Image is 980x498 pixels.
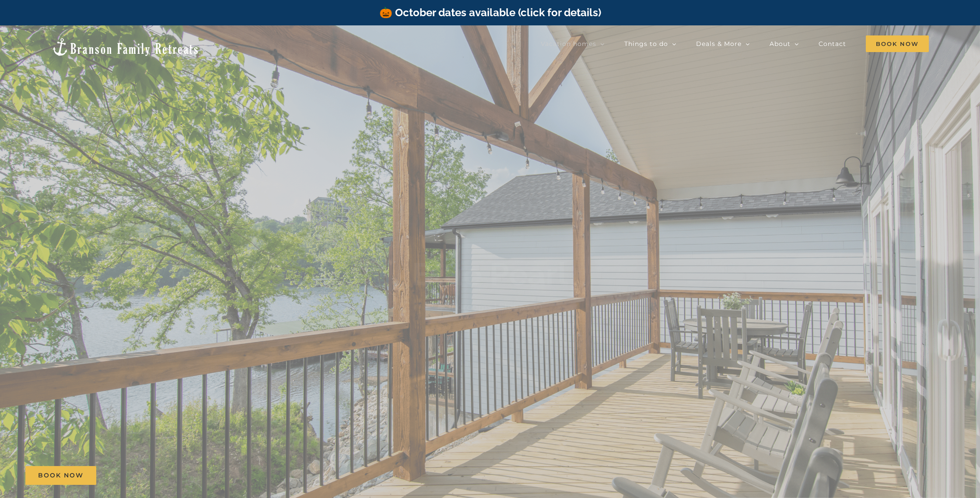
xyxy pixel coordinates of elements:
b: Blue Pearl [412,256,568,293]
img: Branson Family Retreats Logo [51,37,199,57]
a: Deals & More [696,35,750,53]
a: Book Now [25,466,96,485]
a: Vacation homes [541,35,605,53]
nav: Main Menu [541,35,929,53]
h3: 5 Bedrooms | Sleeps 10 [437,301,543,312]
a: Things to do [624,35,676,53]
a: Contact [819,35,846,53]
span: About [770,41,791,47]
span: Vacation homes [541,41,596,47]
a: About [770,35,799,53]
span: Book Now [38,472,84,479]
span: Book Now [866,35,929,52]
a: 🎃 October dates available (click for details) [379,6,601,19]
span: Contact [819,41,846,47]
span: Deals & More [696,41,742,47]
span: Things to do [624,41,668,47]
